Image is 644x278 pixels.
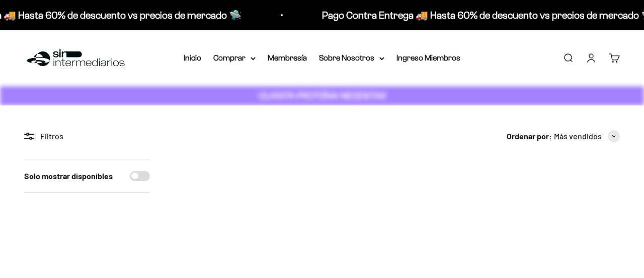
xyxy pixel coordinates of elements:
span: Ordenar por: [507,130,552,143]
a: Ingreso Miembros [396,53,460,62]
strong: CUANTA PROTEÍNA NECESITAS [259,90,386,101]
a: Membresía [268,53,307,62]
label: Solo mostrar disponibles [24,170,113,183]
summary: Sobre Nosotros [319,51,384,65]
summary: Comprar [213,51,256,65]
button: Más vendidos [554,130,620,143]
a: Inicio [184,53,201,62]
div: Filtros [24,130,150,143]
span: Más vendidos [554,130,602,143]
